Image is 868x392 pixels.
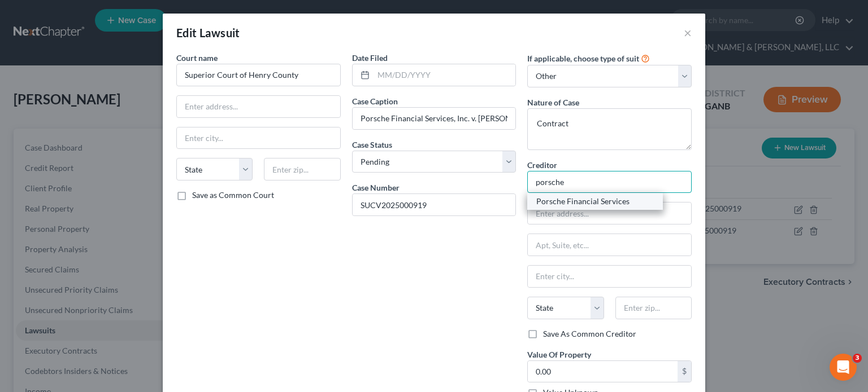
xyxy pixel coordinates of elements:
[352,95,398,107] label: Case Caption
[830,354,857,381] iframe: Intercom live chat
[353,194,516,215] input: #
[177,96,340,117] input: Enter address...
[176,53,218,63] span: Court name
[527,52,639,64] label: If applicable, choose type of suit
[527,96,579,108] label: Nature of Case
[527,349,591,360] label: Value Of Property
[352,182,400,193] label: Case Number
[528,361,678,382] input: 0.00
[176,64,341,86] input: Search court by name...
[374,64,516,86] input: MM/DD/YYYY
[264,158,340,180] input: Enter zip...
[853,354,862,363] span: 3
[615,297,692,319] input: Enter zip...
[177,127,340,149] input: Enter city...
[528,234,691,256] input: Apt, Suite, etc...
[199,26,240,39] span: Lawsuit
[678,361,691,382] div: $
[684,26,692,39] button: ×
[527,160,557,170] span: Creditor
[352,140,392,149] span: Case Status
[528,202,691,224] input: Enter address...
[352,52,388,64] label: Date Filed
[527,171,692,193] input: Search creditor by name...
[536,196,654,207] div: Porsche Financial Services
[543,328,636,340] label: Save As Common Creditor
[176,26,197,39] span: Edit
[528,266,691,287] input: Enter city...
[353,108,516,129] input: --
[192,190,274,201] label: Save as Common Court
